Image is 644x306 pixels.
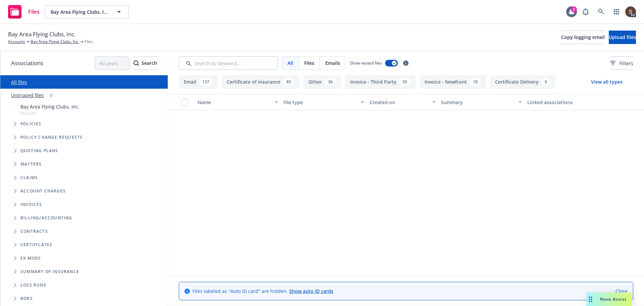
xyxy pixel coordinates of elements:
a: Close [615,288,628,295]
span: Contracts [20,229,48,233]
button: Email [179,75,218,89]
button: Filters [610,56,633,70]
span: Emails [325,59,340,67]
span: Copy logging email [561,34,605,40]
a: Bay Area Flying Clubs, Inc. [31,39,79,45]
button: Certificate of insurance [222,75,300,89]
span: Loss Runs [20,283,46,287]
span: Filters [620,60,633,67]
button: Copy logging email [561,31,605,44]
span: Files [85,39,93,45]
span: BORs [20,297,33,301]
span: Filters [610,60,633,67]
div: Linked associations [527,99,608,106]
span: Quoting plans [20,149,58,153]
span: Policies [20,122,42,126]
div: 2 [571,6,577,12]
button: Summary [438,94,524,110]
span: Billing/Accounting [20,216,72,220]
button: SearchSearch [133,56,157,70]
button: Invoice - Newfront [420,75,486,89]
input: Search by keyword... [179,56,278,70]
button: Certificate Delivery [490,75,555,89]
a: Report a Bug [579,5,592,18]
span: Certificates [20,243,52,247]
div: Name [198,99,271,106]
div: 137 [199,78,213,86]
span: All [287,59,293,67]
button: File type [281,94,367,110]
img: photo [625,6,636,17]
button: Invoice - Third Party [345,75,416,89]
button: Linked associations [525,94,610,110]
div: Summary [441,99,514,106]
span: Files [28,9,40,14]
span: Summary of insurance [20,270,79,274]
div: 85 [283,78,294,86]
span: Bay Area Flying Clubs, Inc. [8,30,75,39]
span: Matters [20,162,42,166]
span: Associations [11,59,43,68]
a: Untriaged files [11,92,44,99]
span: Bay Area Flying Clubs, Inc. [20,103,79,110]
a: Accounts [8,39,25,45]
div: Tree Example [0,102,168,211]
a: All files [11,79,27,85]
div: Folder Tree Example [0,211,168,305]
div: File type [283,99,357,106]
div: Created on [370,99,429,106]
button: Nova Assist [586,293,632,306]
a: Show auto ID cards [289,288,333,294]
span: Nova Assist [600,296,627,302]
a: Search [594,5,608,18]
span: Claims [20,176,38,180]
svg: Search [133,60,139,66]
div: Search [133,57,157,70]
button: View all types [580,75,633,89]
div: 9 [541,78,550,86]
span: Account [20,110,79,116]
button: Created on [367,94,439,110]
span: Bay Area Flying Clubs, Inc. [51,8,109,15]
div: Drag to move [586,293,595,306]
span: Upload files [609,34,636,40]
div: 36 [325,78,336,86]
button: Upload files [609,31,636,44]
div: 35 [399,78,411,86]
button: Name [195,94,281,110]
div: 0 [47,91,56,99]
span: Show nested files [350,60,382,66]
div: 10 [470,78,481,86]
button: Bay Area Flying Clubs, Inc. [45,5,129,18]
span: Ex Mods [20,256,41,260]
span: Policy change requests [20,135,83,139]
span: Invoices [20,203,42,207]
a: Switch app [610,5,623,18]
a: Files [5,2,42,21]
span: Account charges [20,189,66,193]
input: Select all [181,99,188,105]
span: Files [304,59,314,67]
span: Files labeled as "Auto ID card" are hidden. [193,288,333,295]
button: Other [304,75,341,89]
